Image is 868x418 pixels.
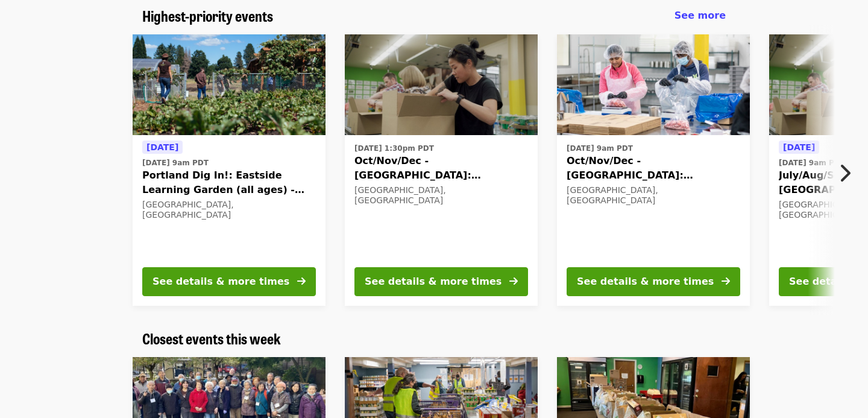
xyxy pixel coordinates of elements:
i: arrow-right icon [297,276,306,287]
a: Closest events this week [142,330,281,347]
img: Oct/Nov/Dec - Beaverton: Repack/Sort (age 10+) organized by Oregon Food Bank [557,34,750,136]
time: [DATE] 9am PDT [567,143,633,154]
span: Highest-priority events [142,5,273,26]
span: Oct/Nov/Dec - [GEOGRAPHIC_DATA]: Repack/Sort (age [DEMOGRAPHIC_DATA]+) [567,154,740,183]
span: See more [675,10,726,21]
span: [DATE] [146,142,178,152]
a: Highest-priority events [142,7,273,25]
a: See details for "Oct/Nov/Dec - Beaverton: Repack/Sort (age 10+)" [557,34,750,306]
i: arrow-right icon [722,276,730,287]
span: Closest events this week [142,328,281,349]
div: See details & more times [365,274,502,289]
button: See details & more times [354,267,528,296]
div: Closest events this week [133,330,735,347]
i: arrow-right icon [509,276,518,287]
div: See details & more times [153,274,289,289]
a: See details for "Oct/Nov/Dec - Portland: Repack/Sort (age 8+)" [345,34,538,306]
div: See details & more times [577,274,714,289]
a: See more [675,8,726,23]
span: Portland Dig In!: Eastside Learning Garden (all ages) - Aug/Sept/Oct [142,168,316,197]
time: [DATE] 1:30pm PDT [354,143,434,154]
button: See details & more times [567,267,740,296]
div: Highest-priority events [133,7,735,25]
time: [DATE] 9am PDT [779,157,845,168]
div: [GEOGRAPHIC_DATA], [GEOGRAPHIC_DATA] [567,185,740,206]
i: chevron-right icon [838,162,851,185]
button: Next item [828,156,868,190]
div: [GEOGRAPHIC_DATA], [GEOGRAPHIC_DATA] [354,185,528,206]
div: [GEOGRAPHIC_DATA], [GEOGRAPHIC_DATA] [142,200,316,220]
span: Oct/Nov/Dec - [GEOGRAPHIC_DATA]: Repack/Sort (age [DEMOGRAPHIC_DATA]+) [354,154,528,183]
img: Oct/Nov/Dec - Portland: Repack/Sort (age 8+) organized by Oregon Food Bank [345,34,538,136]
img: Portland Dig In!: Eastside Learning Garden (all ages) - Aug/Sept/Oct organized by Oregon Food Bank [133,34,325,136]
span: [DATE] [783,142,815,152]
button: See details & more times [142,267,316,296]
a: See details for "Portland Dig In!: Eastside Learning Garden (all ages) - Aug/Sept/Oct" [133,34,325,306]
time: [DATE] 9am PDT [142,157,209,168]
